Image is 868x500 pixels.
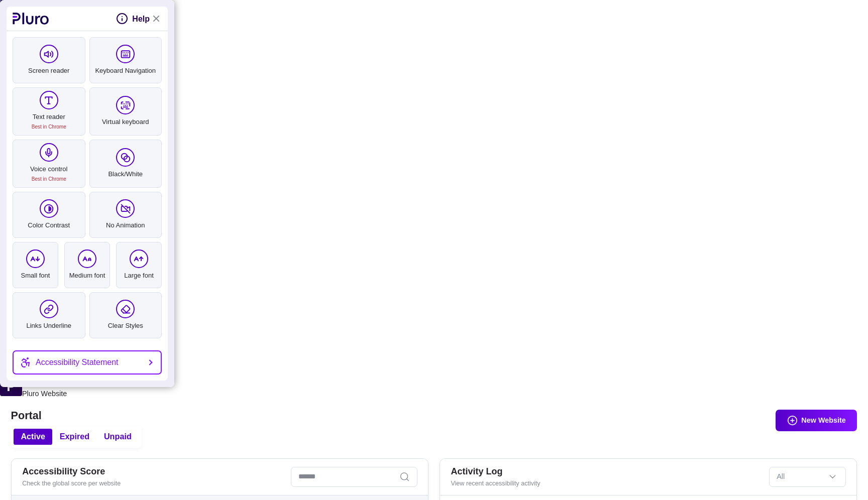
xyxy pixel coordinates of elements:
a: No Animation [89,192,162,238]
button: help on pluro Toolbar functionality [116,13,150,25]
a: Screen reader [13,37,85,83]
a: Voice controlBest in Chrome [13,140,85,188]
a: Text readerBest in Chrome [13,87,85,136]
span: Large font [118,271,160,281]
label: Large font [116,242,162,288]
span: Color Contrast [14,220,84,230]
span: Voice control [14,164,84,184]
a: Color Contrast [13,192,85,238]
a: Accessibility Statement [13,350,162,374]
a: Links Underline [13,292,85,338]
a: to pluro website [13,13,49,25]
label: Small font [13,242,58,288]
input: Search [291,467,417,487]
a: Close Accessibility Tool [150,13,162,25]
span: Best in Chrome [14,122,84,132]
span: Screen reader [14,66,84,76]
span: Small font [14,271,57,281]
span: Text reader [14,112,84,132]
ul: Font Size [13,242,162,288]
div: Set sorting [769,467,846,487]
a: Black/White [89,140,162,188]
span: Accessibility Statement [36,357,119,367]
button: New Website [776,410,857,431]
span: Links Underline [14,321,84,331]
span: Black/White [91,169,161,179]
a: Clear Styles [89,292,162,338]
span: Medium font [66,271,108,281]
span: No Animation [91,220,161,230]
label: Medium font [64,242,110,288]
span: Best in Chrome [14,174,84,184]
svg: Help [116,13,128,25]
a: Virtual keyboard [89,87,162,136]
a: Keyboard Navigation [89,37,162,83]
div: View recent accessibility activity [451,479,762,488]
h1: Portal [11,409,857,422]
h2: Activity Log [451,466,762,477]
span: Virtual keyboard [91,117,161,127]
span: Keyboard Navigation [91,66,161,76]
span: Clear Styles [91,321,161,331]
